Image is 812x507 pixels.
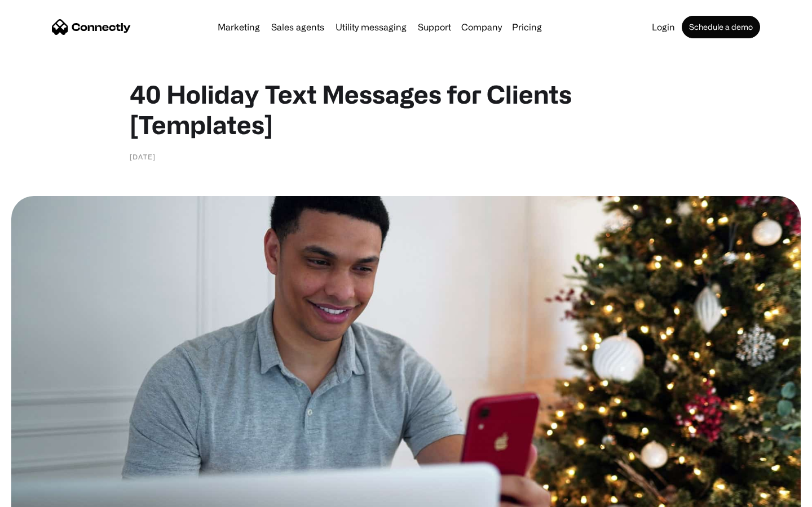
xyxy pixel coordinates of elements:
a: Schedule a demo [682,16,760,38]
div: Company [458,19,505,35]
a: Support [413,23,456,32]
aside: Language selected: English [11,487,68,503]
a: home [52,19,131,35]
div: [DATE] [130,151,156,162]
a: Sales agents [267,23,329,32]
h1: 40 Holiday Text Messages for Clients [Templates] [130,79,682,140]
a: Login [647,23,679,32]
a: Marketing [213,23,264,32]
a: Utility messaging [331,23,411,32]
ul: Language list [23,487,68,503]
div: Company [461,19,502,35]
a: Pricing [507,23,546,32]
